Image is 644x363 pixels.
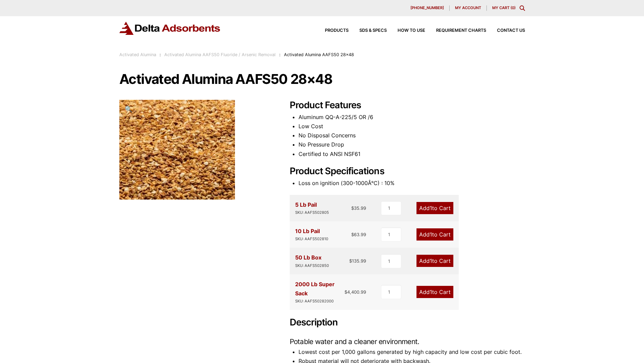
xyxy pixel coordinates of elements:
[351,205,354,211] span: $
[290,100,525,111] h2: Product Features
[349,258,366,264] bdi: 135.99
[455,6,481,10] span: My account
[299,122,525,131] li: Low Cost
[299,131,525,140] li: No Disposal Concerns
[119,22,221,35] img: Delta Adsorbents
[295,280,345,304] div: 2000 Lb Super Sack
[295,263,329,269] div: SKU: AAFS502850
[512,5,514,10] span: 0
[279,52,281,57] span: :
[430,231,432,238] span: 1
[359,28,387,33] span: SDS & SPECS
[416,202,453,214] a: Add1to Cart
[416,255,453,267] a: Add1to Cart
[119,100,138,118] a: View full-screen image gallery
[125,105,133,113] span: 🔍
[119,100,235,200] img: Activated Alumina AAFS50 28x48
[290,317,525,328] h2: Description
[387,28,425,33] a: How to Use
[486,28,525,33] a: Contact Us
[520,5,525,11] div: Toggle Modal Content
[290,337,525,346] h3: Potable water and a cleaner environment.
[430,289,432,295] span: 1
[325,28,349,33] span: Products
[295,227,328,242] div: 10 Lb Pail
[344,289,347,295] span: $
[299,347,525,357] li: Lowest cost per 1,000 gallons generated by high capacity and low cost per cubic foot.
[410,6,444,10] span: [PHONE_NUMBER]
[416,286,453,298] a: Add1to Cart
[295,298,345,304] div: SKU: AAFS50282000
[492,5,516,10] a: My Cart (0)
[295,200,329,216] div: 5 Lb Pail
[299,113,525,122] li: Aluminum QQ-A-225/5 OR /6
[290,166,525,177] h2: Product Specifications
[497,28,525,33] span: Contact Us
[164,52,276,57] a: Activated Alumina AAFS50 Fluoride / Arsenic Removal
[284,52,354,57] span: Activated Alumina AAFS50 28×48
[430,257,432,264] span: 1
[299,150,525,159] li: Certified to ANSI NSF61
[160,52,161,57] span: :
[351,232,366,237] bdi: 63.99
[351,205,366,211] bdi: 35.99
[349,258,352,264] span: $
[119,72,525,86] h1: Activated Alumina AAFS50 28×48
[425,28,486,33] a: Requirement Charts
[299,140,525,149] li: No Pressure Drop
[405,5,450,11] a: [PHONE_NUMBER]
[295,236,328,242] div: SKU: AAFS502810
[450,5,487,11] a: My account
[349,28,387,33] a: SDS & SPECS
[436,28,486,33] span: Requirement Charts
[344,289,366,295] bdi: 4,400.99
[299,179,525,188] li: Loss on ignition (300-1000Â°C) : 10%
[416,228,453,241] a: Add1to Cart
[430,205,432,211] span: 1
[351,232,354,237] span: $
[295,253,329,269] div: 50 Lb Box
[398,28,425,33] span: How to Use
[314,28,349,33] a: Products
[119,52,156,57] a: Activated Alumina
[295,209,329,216] div: SKU: AAFS502805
